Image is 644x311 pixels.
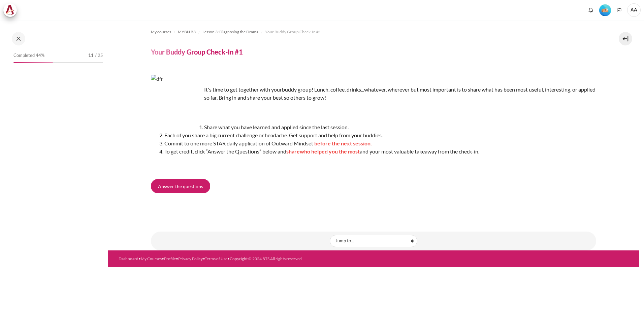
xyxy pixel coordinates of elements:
[5,5,15,15] img: Architeck
[164,147,596,155] li: To get credit, click “Answer the Questions” below and and your most valuable takeaway from the ch...
[13,62,53,63] div: 44%
[202,29,258,35] span: Lesson 3: Diagnosing the Drama
[599,4,611,16] img: Level #2
[13,52,44,59] span: Completed 44%
[265,28,321,36] a: Your Buddy Group Check-In #1
[597,4,614,16] a: Level #2
[178,29,196,35] span: MYBN B3
[178,28,196,36] a: MYBN B3
[151,28,171,36] a: My courses
[614,5,624,15] button: Languages
[108,20,639,250] section: Content
[151,29,171,35] span: My courses
[119,256,138,261] a: Dashboard
[151,47,243,56] h4: Your Buddy Group Check-In #1
[164,139,596,147] li: Commit to one more STAR daily application of Outward Mindset
[202,28,258,36] a: Lesson 3: Diagnosing the Drama
[265,29,321,35] span: Your Buddy Group Check-In #1
[164,123,596,131] li: Share what you have learned and applied since the last session.
[300,148,360,154] span: who helped you the most
[141,256,162,261] a: My Courses
[230,256,302,261] a: Copyright © 2024 BTS All rights reserved
[178,256,203,261] a: Privacy Policy
[151,179,210,193] a: Answer the questions
[204,86,282,93] span: It's time to get together with your
[95,52,103,59] span: / 25
[371,140,372,146] span: .
[314,140,371,146] span: before the next session
[599,4,611,16] div: Level #2
[627,3,641,17] span: AA
[586,5,596,15] div: Show notification window with no new notifications
[205,256,227,261] a: Terms of Use
[151,27,596,37] nav: Navigation bar
[164,256,176,261] a: Profile
[286,148,300,154] span: share
[158,183,203,190] span: Answer the questions
[164,132,383,138] span: Each of you share a big current challenge or headache. Get support and help from your buddies.
[3,3,20,17] a: Architeck Architeck
[88,52,94,59] span: 11
[151,75,201,125] img: dfr
[627,3,641,17] a: User menu
[119,256,402,262] div: • • • • •
[151,85,596,102] p: buddy group! Lunch, coffee, drinks...whatever, wherever but most important is to share what has b...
